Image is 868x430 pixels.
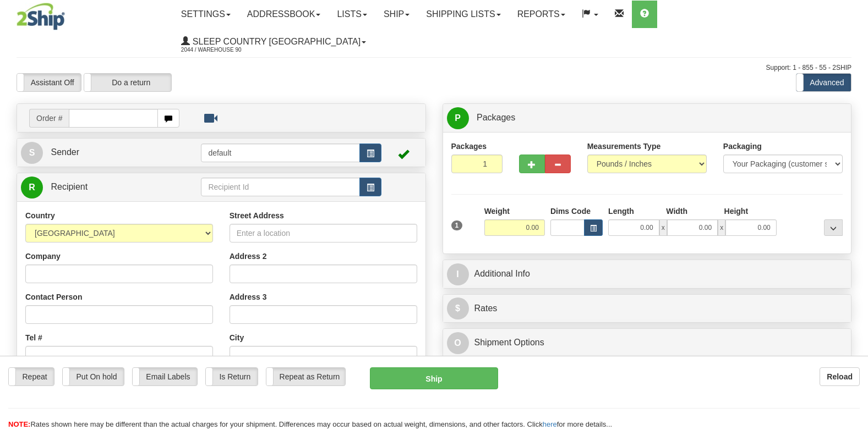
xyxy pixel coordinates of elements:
[447,297,469,319] span: $
[827,372,853,381] b: Reload
[447,263,848,285] a: IAdditional Info
[724,206,749,217] label: Height
[370,367,498,389] button: Ship
[447,107,848,129] a: P Packages
[451,220,463,230] span: 1
[447,107,469,129] span: P
[329,1,375,28] a: Lists
[608,206,634,217] label: Length
[21,141,201,164] a: S Sender
[51,147,79,157] span: Sender
[201,144,359,162] input: Sender Id
[51,182,88,191] span: Recipient
[230,291,267,302] label: Address 3
[820,367,860,386] button: Reload
[9,368,54,385] label: Repeat
[17,3,65,30] img: logo2044.jpg
[25,291,82,302] label: Contact Person
[173,28,374,56] a: Sleep Country [GEOGRAPHIC_DATA] 2044 / Warehouse 90
[230,224,417,242] input: Enter a location
[723,141,762,152] label: Packaging
[447,297,848,320] a: $Rates
[173,1,239,28] a: Settings
[447,263,469,285] span: I
[17,63,851,73] div: Support: 1 - 855 - 55 - 2SHIP
[63,368,124,385] label: Put On hold
[181,45,264,56] span: 2044 / Warehouse 90
[230,251,267,262] label: Address 2
[17,74,81,91] label: Assistant Off
[21,142,43,164] span: S
[21,177,43,199] span: R
[718,219,725,236] span: x
[451,141,487,152] label: Packages
[824,219,843,236] div: ...
[25,210,55,221] label: Country
[447,332,848,354] a: OShipment Options
[843,159,867,271] iframe: chat widget
[375,1,418,28] a: Ship
[201,178,359,196] input: Recipient Id
[484,206,510,217] label: Weight
[29,109,69,128] span: Order #
[418,1,509,28] a: Shipping lists
[543,420,557,428] a: here
[550,206,591,217] label: Dims Code
[666,206,687,217] label: Width
[509,1,574,28] a: Reports
[796,74,851,91] label: Advanced
[230,210,284,221] label: Street Address
[266,368,345,385] label: Repeat as Return
[230,332,244,343] label: City
[659,219,667,236] span: x
[84,74,171,91] label: Do a return
[477,113,515,122] span: Packages
[133,368,197,385] label: Email Labels
[447,332,469,354] span: O
[587,141,661,152] label: Measurements Type
[25,251,61,262] label: Company
[190,37,361,46] span: Sleep Country [GEOGRAPHIC_DATA]
[206,368,258,385] label: Is Return
[25,332,42,343] label: Tel #
[239,1,329,28] a: Addressbook
[21,176,181,199] a: R Recipient
[8,420,30,428] span: NOTE:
